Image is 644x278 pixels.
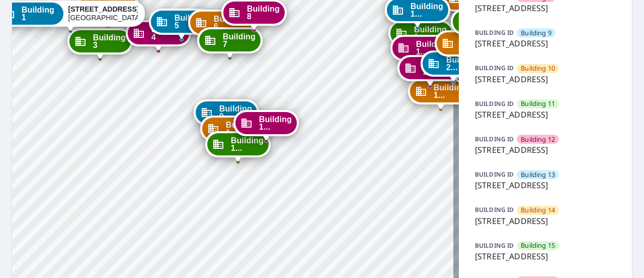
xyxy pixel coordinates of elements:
[188,10,254,41] div: Dropped pin, building Building 6, Commercial property, 9605 Park Drive Omaha, NE 68127
[475,135,514,143] p: BUILDING ID
[475,170,514,179] p: BUILDING ID
[475,28,514,37] p: BUILDING ID
[93,34,126,49] span: Building 3
[475,37,616,49] p: [STREET_ADDRESS]
[521,205,555,215] span: Building 14
[194,99,259,131] div: Dropped pin, building Building 9, Commercial property, 9605 Park Drive Omaha, NE 68127
[22,6,58,21] span: Building 1
[231,137,264,152] span: Building 1...
[434,84,466,99] span: Building 1...
[397,55,463,86] div: Dropped pin, building Building 20, Commercial property, 9605 Park Drive Omaha, NE 68127
[151,26,184,41] span: Building 4
[475,179,616,191] p: [STREET_ADDRESS]
[435,30,500,62] div: Dropped pin, building Building 22, Commercial property, 9605 Park Drive Omaha, NE 68127
[475,241,514,250] p: BUILDING ID
[475,64,514,72] p: BUILDING ID
[475,99,514,108] p: BUILDING ID
[521,64,555,73] span: Building 10
[67,28,133,60] div: Dropped pin, building Building 3, Commercial property, 9605 Park Drive Omaha, NE 68127
[219,105,252,120] span: Building 9
[126,20,191,51] div: Dropped pin, building Building 4, Commercial property, 9605 Park Drive Omaha, NE 68127
[68,5,138,22] div: [GEOGRAPHIC_DATA]
[475,205,514,214] p: BUILDING ID
[521,28,551,38] span: Building 9
[205,131,271,162] div: Dropped pin, building Building 11, Commercial property, 9605 Park Drive Omaha, NE 68127
[421,50,486,82] div: Dropped pin, building Building 21, Commercial property, 9605 Park Drive Omaha, NE 68127
[68,5,139,13] strong: [STREET_ADDRESS]
[521,170,555,180] span: Building 13
[475,108,616,121] p: [STREET_ADDRESS]
[247,5,280,20] span: Building 8
[233,110,299,141] div: Dropped pin, building Building 12, Commercial property, 9605 Park Drive Omaha, NE 68127
[197,27,263,59] div: Dropped pin, building Building 7, Commercial property, 9605 Park Drive Omaha, NE 68127
[446,56,479,71] span: Building 2...
[451,9,516,40] div: Dropped pin, building Building 23, Commercial property, 9605 Park Drive Omaha, NE 68127
[200,116,266,147] div: Dropped pin, building Building 10, Commercial property, 9605 Park Drive Omaha, NE 68127
[475,144,616,156] p: [STREET_ADDRESS]
[475,2,616,14] p: [STREET_ADDRESS]
[214,15,247,30] span: Building 6
[259,116,292,131] span: Building 1...
[390,35,456,66] div: Dropped pin, building Building 16, Commercial property, 9605 Park Drive Omaha, NE 68127
[149,9,214,40] div: Dropped pin, building Building 5, Commercial property, 9605 Park Drive Omaha, NE 68127
[521,99,555,108] span: Building 11
[226,121,259,136] span: Building 1...
[475,250,616,262] p: [STREET_ADDRESS]
[175,14,207,29] span: Building 5
[223,33,256,48] span: Building 7
[408,78,473,109] div: Dropped pin, building Building 18, Commercial property, 9605 Park Drive Omaha, NE 68127
[411,3,443,18] span: Building 1...
[475,215,616,227] p: [STREET_ADDRESS]
[414,26,447,41] span: Building 1...
[416,40,449,55] span: Building 1...
[521,135,555,144] span: Building 12
[475,73,616,85] p: [STREET_ADDRESS]
[388,20,454,51] div: Dropped pin, building Building 15, Commercial property, 9605 Park Drive Omaha, NE 68127
[521,241,555,250] span: Building 15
